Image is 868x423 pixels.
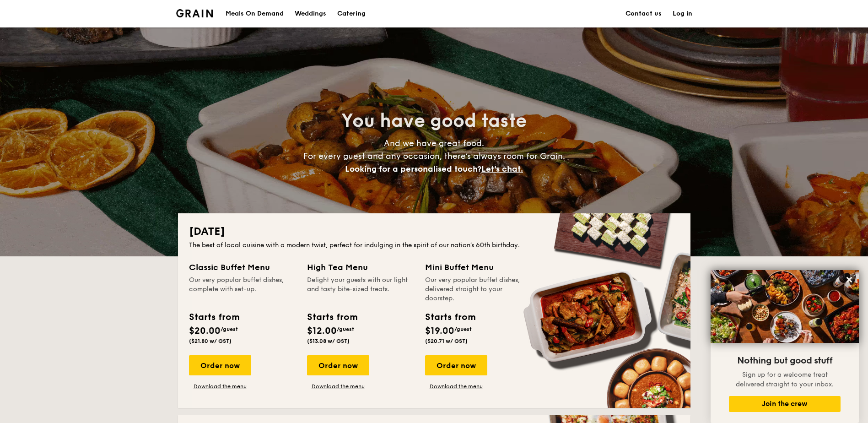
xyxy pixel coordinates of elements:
div: Order now [425,355,487,375]
div: Order now [307,355,369,375]
button: Close [842,272,857,287]
div: The best of local cuisine with a modern twist, perfect for indulging in the spirit of our nation’... [189,241,679,250]
span: $19.00 [425,325,454,336]
span: /guest [221,326,238,332]
span: ($21.80 w/ GST) [189,338,232,344]
div: Our very popular buffet dishes, delivered straight to your doorstep. [425,276,532,303]
span: You have good taste [341,110,527,132]
span: Nothing but good stuff [737,355,832,366]
button: Join the crew [729,396,841,412]
div: Starts from [189,310,239,324]
img: DSC07876-Edit02-Large.jpeg [711,270,859,343]
div: Mini Buffet Menu [425,261,532,274]
span: ($13.08 w/ GST) [307,338,350,344]
span: Let's chat. [481,164,523,174]
span: $12.00 [307,325,337,336]
span: Looking for a personalised touch? [345,164,481,174]
div: High Tea Menu [307,261,414,274]
div: Our very popular buffet dishes, complete with set-up. [189,276,296,303]
span: $20.00 [189,325,221,336]
div: Starts from [425,310,475,324]
div: Starts from [307,310,357,324]
div: Order now [189,355,251,375]
a: Logotype [176,9,213,17]
img: Grain [176,9,213,17]
div: Delight your guests with our light and tasty bite-sized treats. [307,276,414,303]
a: Download the menu [307,383,369,390]
h2: [DATE] [189,224,679,239]
span: ($20.71 w/ GST) [425,338,468,344]
div: Classic Buffet Menu [189,261,296,274]
span: Sign up for a welcome treat delivered straight to your inbox. [736,371,834,388]
a: Download the menu [189,383,251,390]
span: And we have great food. For every guest and any occasion, there’s always room for Grain. [303,138,565,174]
a: Download the menu [425,383,487,390]
span: /guest [454,326,472,332]
span: /guest [337,326,354,332]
